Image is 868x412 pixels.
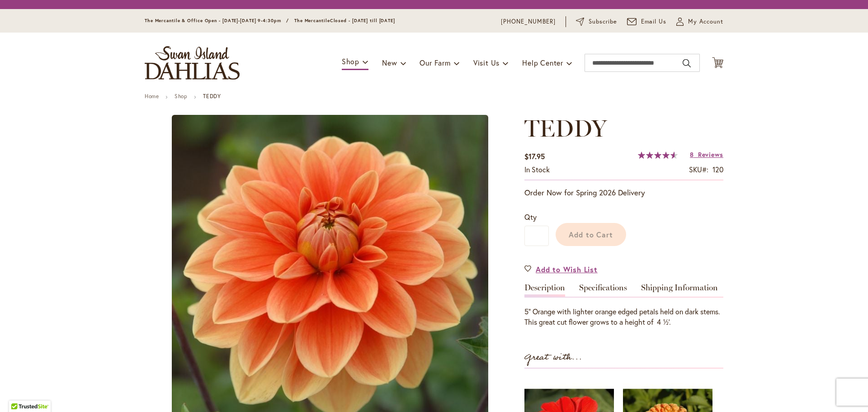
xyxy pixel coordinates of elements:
a: store logo [145,46,240,80]
span: Subscribe [589,17,617,26]
a: Shipping Information [641,284,718,297]
span: Reviews [698,150,723,159]
span: Visit Us [473,58,500,67]
span: Our Farm [420,58,450,67]
a: Email Us [627,17,667,26]
a: Specifications [579,284,627,297]
span: Add to Wish List [536,264,598,275]
div: 5” Orange with lighter orange edged petals held on dark stems. This great cut flower grows to a h... [524,307,723,327]
div: 120 [712,165,723,175]
a: [PHONE_NUMBER] [501,17,556,26]
span: $17.95 [524,152,545,161]
span: The Mercantile & Office Open - [DATE]-[DATE] 9-4:30pm / The Mercantile [145,18,330,24]
div: Detailed Product Info [524,284,723,327]
strong: SKU [689,165,708,174]
div: 92% [638,152,678,159]
span: My Account [688,17,723,26]
strong: Great with... [524,350,582,365]
a: Shop [175,93,187,99]
strong: TEDDY [203,93,221,99]
span: New [382,58,397,67]
span: Closed - [DATE] till [DATE] [330,18,395,24]
span: In stock [524,165,550,174]
span: Qty [524,212,537,222]
div: Availability [524,165,550,175]
a: Home [145,93,159,99]
a: Add to Wish List [524,264,598,275]
span: Email Us [641,17,667,26]
button: My Account [676,17,723,26]
span: Shop [342,57,359,66]
span: 8 [690,150,694,159]
a: 8 Reviews [690,150,723,159]
p: Order Now for Spring 2026 Delivery [524,187,723,198]
a: Description [524,284,565,297]
span: Help Center [522,58,563,67]
a: Subscribe [576,17,617,26]
span: TEDDY [524,114,607,142]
